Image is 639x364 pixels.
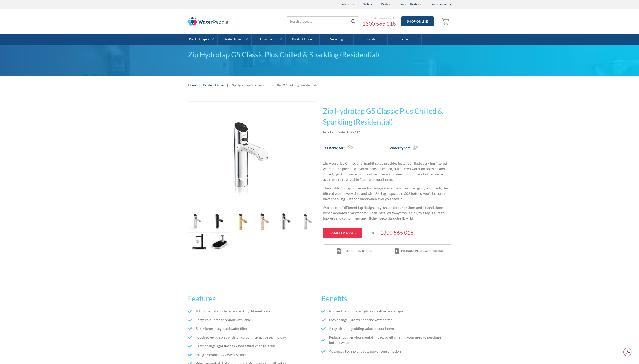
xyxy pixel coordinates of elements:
a: 1300 565 018 [380,229,414,237]
div: H55787 [347,129,360,135]
h2: Features [188,293,318,304]
a: Water Types [218,34,251,45]
a: Home [188,83,196,87]
a: print iconProduct user guide [323,245,387,257]
img: Zip Hydrotap G5 Classic Plus Chilled & Sparkling (Residential) [208,102,296,210]
li: Advanced technology cuts power consumption [321,349,451,354]
a: Product Finder [203,83,224,87]
img: The Water People [188,17,228,26]
li: No need to purchase high cost bottled water again [321,308,451,314]
div: | [227,82,229,88]
div: Zip Hydrotap G5 Classic Plus Chilled & Sparkling (Residential) [231,83,317,87]
a: open lightbox [188,232,208,250]
div: Product Types [189,37,209,41]
a: Product Types [184,34,217,45]
a: open lightbox [232,212,251,230]
img: print icon [395,248,399,254]
a: open lightbox [210,232,229,250]
div: Water Types [224,37,241,41]
div: Product installation detail [401,249,443,253]
a: open lightbox [188,101,316,210]
a: Industries [252,34,285,45]
a: Contact [388,34,422,45]
img: shopping cart [442,18,450,25]
h2: Benefits [321,293,451,304]
a: Open cart [440,16,451,27]
h1: Zip Hydrotap G5 Classic Plus Chilled & Sparkling (Residential) [323,106,451,127]
a: Shop Online [401,16,434,26]
a: print iconProduct installation detail [387,245,451,257]
li: Touch screen display with full colour interactive technology [188,335,318,340]
li: Easy change C02 cylinder and water filter [321,317,451,322]
li: Sub micron integrated water filter [188,326,318,331]
img: print icon [337,248,341,254]
li: All in one instant chilled & sparkling filtered water [188,308,318,314]
a: open lightbox [210,212,229,230]
div: Industries [260,37,274,41]
div: | [199,82,201,88]
li: Reduces your environmental impact by eliminating your need to purchase bottled water [321,335,451,345]
a: open lightbox [297,212,316,230]
li: Filter change light flashes when a filter change is due [188,343,318,349]
p: The Zip Hydro Tap comes with an integrated sub micron filter, giving you fresh, clean, filtered w... [323,185,451,202]
p: or call [366,230,376,235]
input: Search products [287,16,358,26]
div: Product user guide [344,249,373,253]
li: A stylish luxury adding value to your home [321,326,451,331]
p: Zip Hydro Tap Chilled and Sparkling tap provides instant chilled/sparkling filtered water at the ... [323,161,451,182]
a: Request a quote [323,228,362,238]
strong: Product Code: [323,130,346,134]
a: Product Finder [286,34,320,45]
h2: Suitable for: [325,145,345,150]
a: Servicing [320,34,354,45]
a: open lightbox [253,212,273,230]
li: Programmable 24/7 weekly timer [188,352,318,357]
div: Zip Hydrotap G5 Classic Plus Chilled & Sparkling (Residential) [188,49,451,60]
a: 1300 565 018 [362,20,396,27]
li: Large colour range options available [188,317,318,322]
p: Available in 4 different tap designs, stylish tap colour options and a stand alone bench mounted ... [323,205,451,221]
a: Brands [354,34,387,45]
a: open lightbox [275,212,295,230]
div: Call the experts [362,16,396,20]
h2: Water types: [389,145,410,150]
a: open lightbox [188,212,208,230]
